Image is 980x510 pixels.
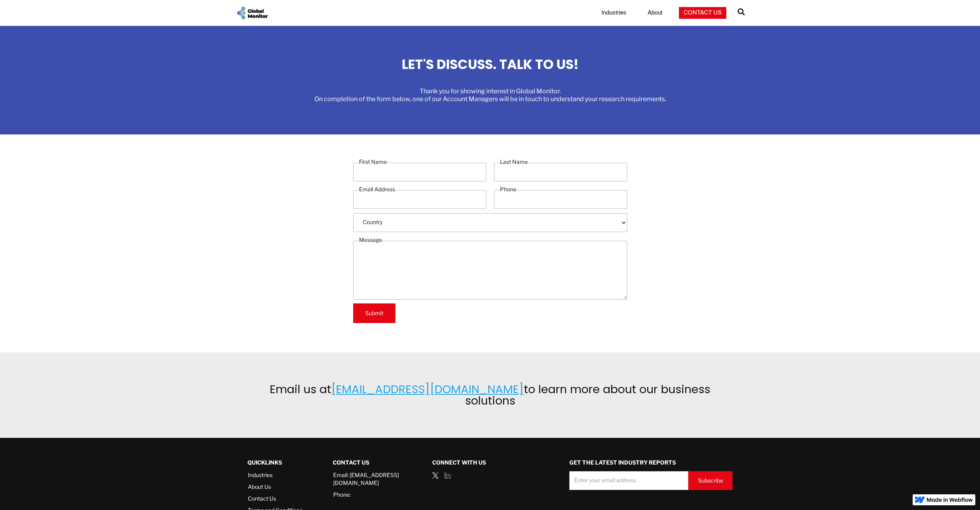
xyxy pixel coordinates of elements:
[333,459,369,466] strong: Contact Us
[432,459,486,466] strong: Connect with us
[248,495,302,503] a: Contact Us
[247,454,302,471] div: QUICKLINKS
[500,158,528,166] label: Last Name
[353,158,627,323] form: Get In Touch Form
[688,471,733,490] input: Subscribe
[569,459,676,466] strong: GET THE LATEST INDUSTRY REPORTS
[236,5,269,20] a: home
[314,87,666,103] div: Thank you for showing interest in Global Monitor. On completion of the form below, one of our Acc...
[927,497,973,502] img: Made in Webflow
[359,158,387,166] label: First Name
[643,9,667,17] a: About
[738,5,745,21] a: 
[353,303,395,323] input: Submit
[248,483,302,491] a: About Us
[569,471,733,490] form: Demo Request
[738,6,745,17] span: 
[331,381,524,397] a: [EMAIL_ADDRESS][DOMAIN_NAME]
[359,185,395,193] label: Email Address
[500,185,516,193] label: Phone
[597,9,631,17] a: Industries
[333,471,410,487] a: Email: [EMAIL_ADDRESS][DOMAIN_NAME]
[679,7,726,19] a: Contact Us
[248,471,302,479] a: Industries
[359,236,382,244] label: Message
[569,471,688,490] input: Enter your email address
[333,491,351,499] a: Phone:
[249,384,731,407] h2: Email us at to learn more about our business solutions
[402,55,579,74] strong: LET'S DISCUSS. TALK TO US!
